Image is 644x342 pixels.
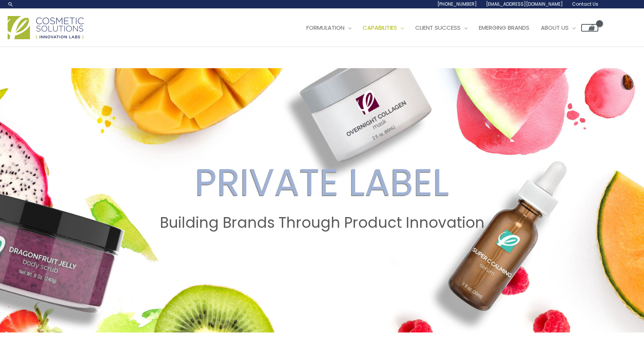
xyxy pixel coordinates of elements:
[581,24,598,32] a: View Shopping Cart, empty
[541,24,569,32] span: About Us
[8,1,14,7] a: Search icon link
[535,16,581,39] a: About Us
[306,24,344,32] span: Formulation
[479,24,529,32] span: Emerging Brands
[8,16,84,39] img: Cosmetic Solutions Logo
[301,16,357,39] a: Formulation
[357,16,410,39] a: Capabilities
[473,16,535,39] a: Emerging Brands
[410,16,473,39] a: Client Success
[363,24,397,32] span: Capabilities
[415,24,461,32] span: Client Success
[295,16,598,39] nav: Site Navigation
[437,1,477,7] span: [PHONE_NUMBER]
[486,1,563,7] span: [EMAIL_ADDRESS][DOMAIN_NAME]
[7,214,637,232] h2: Building Brands Through Product Innovation
[572,1,598,7] span: Contact Us
[7,160,637,205] h2: PRIVATE LABEL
